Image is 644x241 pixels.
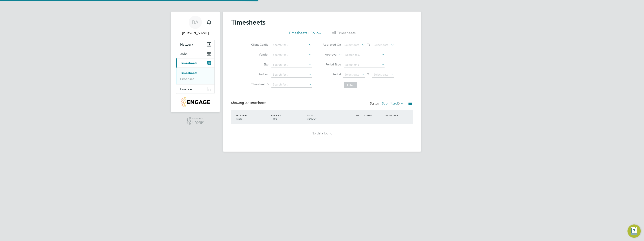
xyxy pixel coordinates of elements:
input: Search for... [271,72,312,78]
span: 00 Timesheets [245,101,266,105]
span: Powered by [192,117,204,121]
div: No data found [235,131,409,136]
label: Site [250,63,269,66]
a: Go to home page [176,97,215,107]
button: Network [176,40,214,49]
span: Network [180,43,193,46]
input: Search for... [271,82,312,88]
span: Select date [344,43,359,47]
button: Finance [176,84,214,94]
a: Powered byEngage [187,117,204,125]
div: STATUS [363,112,384,119]
div: WORKER [234,112,270,122]
li: All Timesheets [332,31,356,38]
span: Select date [374,73,388,76]
label: Timesheet ID [250,82,269,86]
input: Search for... [271,52,312,58]
input: Search for... [344,52,385,58]
label: Period Type [322,63,341,66]
input: Search for... [271,42,312,48]
span: Select date [374,43,388,47]
label: Vendor [250,53,269,56]
label: Period [322,72,341,76]
span: ROLE [236,117,242,120]
a: Timesheets [180,71,197,75]
span: VENDOR [307,117,317,120]
div: Showing [231,101,267,105]
span: To [366,72,371,77]
label: Position [250,72,269,76]
h2: Timesheets [231,18,265,26]
span: Jobs [180,52,187,56]
span: Engage [192,120,204,124]
div: APPROVER [384,112,406,119]
span: Finance [180,87,192,91]
label: Submitted [382,101,404,106]
nav: Main navigation [171,12,220,112]
span: To [366,42,371,47]
span: TOTAL [353,114,361,117]
span: 0 [398,101,400,106]
img: countryside-properties-logo-retina.png [181,97,210,107]
a: BA[PERSON_NAME] [176,16,215,36]
div: Timesheets [176,68,214,84]
div: PERIOD [270,112,306,122]
input: Select one [344,62,385,68]
span: Select date [344,73,359,76]
span: TYPE [271,117,277,120]
label: Approved On [322,43,341,46]
button: Timesheets [176,58,214,68]
input: Search for... [271,62,312,68]
label: Client Config [250,43,269,46]
div: SITE [306,112,342,122]
span: Bobby Aujla [176,31,215,36]
span: / [280,114,281,117]
button: Jobs [176,49,214,58]
div: Status [370,101,405,107]
span: BA [192,20,199,25]
span: / [246,114,247,117]
li: Timesheets I Follow [289,31,321,38]
span: / [312,114,313,117]
span: Timesheets [180,61,197,65]
button: Filter [344,82,357,88]
label: Approver [319,53,337,57]
a: Expenses [180,77,194,81]
button: Engage Resource Center [627,224,641,238]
